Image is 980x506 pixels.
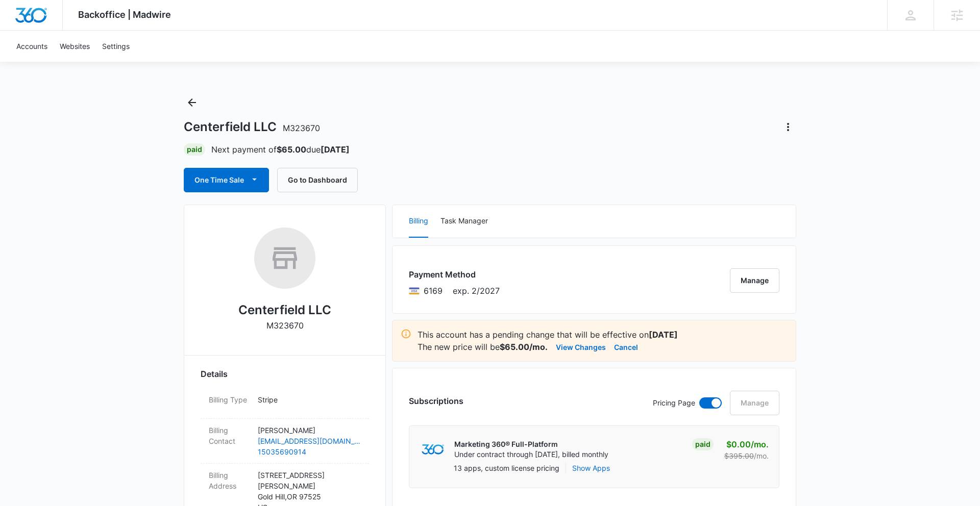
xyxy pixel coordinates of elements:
p: The new price will be [418,341,548,353]
button: Back [184,94,200,111]
p: Next payment of due [211,143,350,156]
h1: Centerfield LLC [184,119,320,135]
div: v 4.0.25 [29,16,50,24]
button: One Time Sale [184,168,269,192]
p: [PERSON_NAME] [258,425,361,436]
h2: Centerfield LLC [238,301,331,319]
img: logo_orange.svg [16,16,24,24]
p: Marketing 360® Full-Platform [454,439,608,449]
p: Under contract through [DATE], billed monthly [454,449,608,460]
div: Keywords by Traffic [113,60,172,67]
strong: $65.00 [277,144,306,155]
span: /mo. [754,451,769,460]
a: Websites [54,31,96,62]
span: Backoffice | Madwire [78,9,171,20]
img: tab_domain_overview_orange.svg [28,59,36,67]
button: Go to Dashboard [277,168,358,192]
a: 15035690914 [258,446,361,457]
button: Billing [409,205,428,238]
button: Manage [730,268,779,293]
button: Task Manager [440,205,488,238]
a: Accounts [10,31,54,62]
div: Domain Overview [39,60,91,67]
button: Show Apps [572,463,610,473]
button: Cancel [614,341,638,353]
h3: Subscriptions [409,395,463,407]
button: View Changes [556,341,606,353]
p: This account has a pending change that will be effective on [418,328,788,341]
a: [EMAIL_ADDRESS][DOMAIN_NAME] [258,436,361,446]
a: Settings [96,31,136,62]
s: $395.00 [724,451,754,460]
span: /mo. [751,439,769,449]
span: M323670 [283,123,320,133]
strong: [DATE] [649,330,678,340]
img: marketing360Logo [422,444,444,455]
div: Billing Contact[PERSON_NAME][EMAIL_ADDRESS][DOMAIN_NAME]15035690914 [201,419,369,464]
p: Stripe [258,394,361,405]
dt: Billing Contact [209,425,250,446]
dt: Billing Address [209,470,250,491]
dt: Billing Type [209,394,250,405]
span: exp. 2/2027 [453,285,500,297]
p: 13 apps, custom license pricing [454,463,559,473]
div: Billing TypeStripe [201,388,369,419]
button: Actions [780,119,796,135]
p: Pricing Page [653,397,695,409]
span: Visa ending with [424,285,443,297]
p: $0.00 [721,438,769,450]
span: Details [201,368,228,380]
strong: [DATE] [321,144,350,155]
div: Paid [692,438,714,450]
h3: Payment Method [409,268,500,281]
strong: $65.00/mo. [500,342,548,352]
p: M323670 [266,319,304,332]
img: website_grey.svg [16,27,24,35]
div: Domain: [DOMAIN_NAME] [27,27,112,35]
img: tab_keywords_by_traffic_grey.svg [102,59,110,67]
div: Paid [184,143,205,156]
